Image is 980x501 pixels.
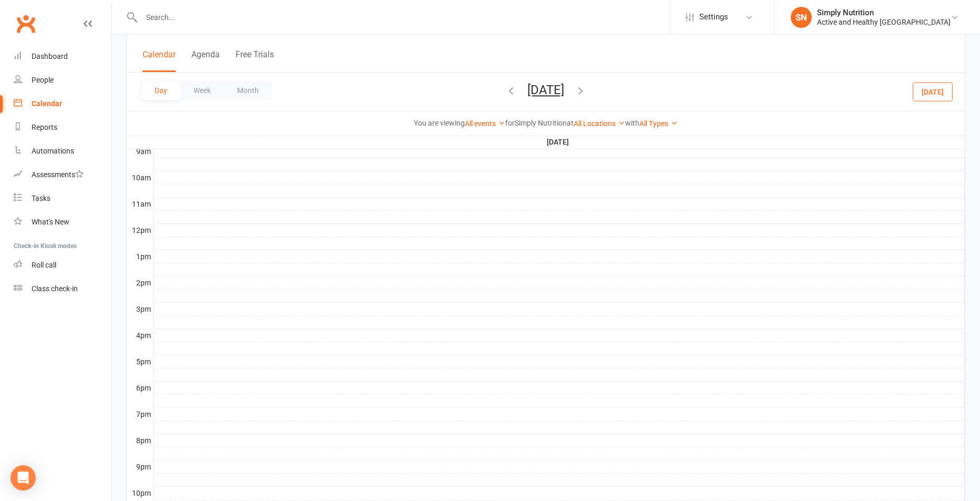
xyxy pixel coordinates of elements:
th: 6pm [127,381,153,394]
a: People [14,68,111,92]
div: Calendar [32,99,62,108]
th: 3pm [127,302,153,315]
a: Class kiosk mode [14,277,111,301]
span: Settings [699,5,728,29]
button: Week [180,81,224,100]
div: Roll call [32,261,56,269]
div: Dashboard [32,52,68,60]
a: Reports [14,116,111,139]
strong: Simply Nutrition [515,119,567,127]
div: Active and Healthy [GEOGRAPHIC_DATA] [817,17,951,27]
input: Search... [138,10,669,25]
div: Tasks [32,194,50,202]
th: 5pm [127,355,153,368]
a: Tasks [14,187,111,210]
strong: at [567,119,574,127]
th: 4pm [127,329,153,342]
button: Agenda [191,49,220,72]
th: 2pm [127,276,153,289]
th: 10pm [127,486,153,499]
a: Dashboard [14,45,111,68]
div: Reports [32,123,57,131]
div: Assessments [32,170,84,179]
button: [DATE] [913,82,953,101]
strong: for [505,119,515,127]
button: Month [224,81,272,100]
a: Assessments [14,163,111,187]
a: Calendar [14,92,111,116]
strong: You are viewing [414,119,465,127]
th: 10am [127,171,153,184]
th: [DATE] [153,136,965,149]
div: Simply Nutrition [817,8,951,17]
th: 9am [127,145,153,158]
a: Roll call [14,253,111,277]
div: SN [791,7,812,28]
a: Clubworx [13,11,39,37]
th: 8pm [127,434,153,447]
button: Day [141,81,180,100]
th: 9pm [127,460,153,473]
a: All Types [639,119,678,128]
a: All Locations [574,119,625,128]
div: Class check-in [32,284,78,293]
th: 1pm [127,250,153,263]
button: [DATE] [527,83,564,97]
a: Automations [14,139,111,163]
div: People [32,76,54,84]
strong: with [625,119,639,127]
button: Free Trials [236,49,274,72]
div: Automations [32,147,74,155]
div: What's New [32,218,69,226]
th: 7pm [127,407,153,421]
button: Calendar [142,49,176,72]
div: Open Intercom Messenger [11,465,36,490]
a: All events [465,119,505,128]
th: 11am [127,197,153,210]
a: What's New [14,210,111,234]
th: 12pm [127,223,153,237]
